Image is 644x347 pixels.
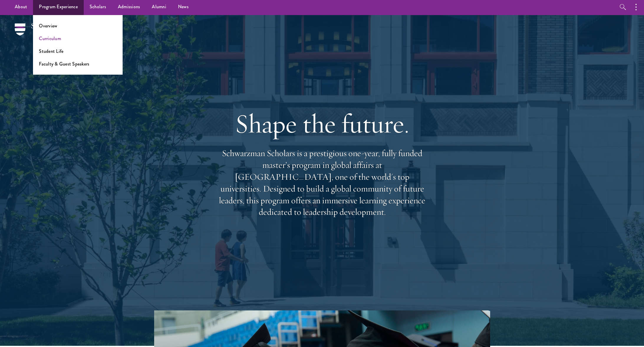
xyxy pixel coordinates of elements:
[39,35,61,42] a: Curriculum
[39,48,63,55] a: Student Life
[39,60,89,67] a: Faculty & Guest Speakers
[216,107,428,140] h1: Shape the future.
[15,23,77,44] img: Schwarzman Scholars
[39,22,57,29] a: Overview
[216,148,428,218] p: Schwarzman Scholars is a prestigious one-year, fully funded master’s program in global affairs at...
